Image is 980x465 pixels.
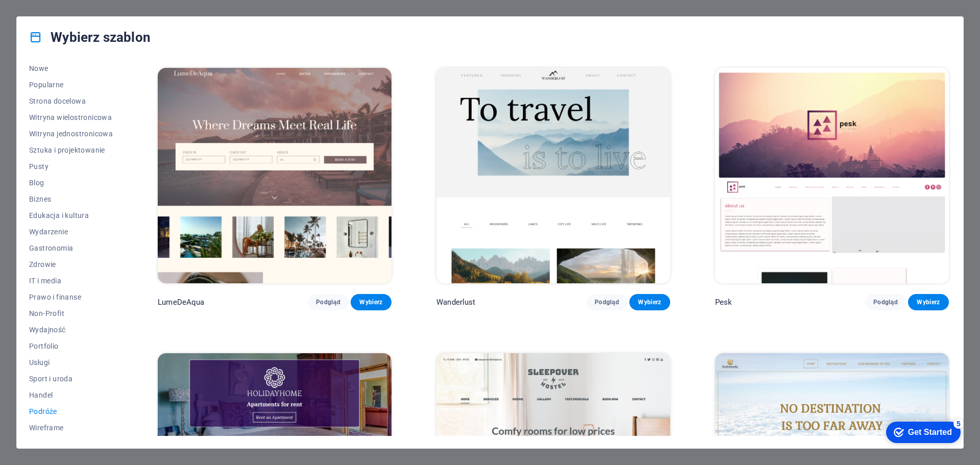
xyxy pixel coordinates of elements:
[29,29,151,45] h4: Wybierz szablon
[76,2,86,12] div: 5
[158,68,391,283] img: LumeDeAqua
[29,407,113,415] span: Podróże
[29,224,113,240] button: Wydarzenie
[29,130,113,138] span: Witryna jednostronicowa
[29,77,113,93] button: Popularne
[29,338,113,354] button: Portfolio
[638,298,662,306] span: Wybierz
[29,326,113,334] span: Wydajność
[586,294,627,310] button: Podgląd
[436,297,475,307] p: Wanderlust
[29,244,113,252] span: Gastronomia
[29,64,113,72] span: Nowe
[629,294,670,310] button: Wybierz
[29,97,113,105] span: Strona docelowa
[29,175,113,191] button: Blog
[29,354,113,371] button: Usługi
[29,342,113,350] span: Portfolio
[29,60,113,77] button: Nowe
[30,11,74,20] div: Get Started
[29,371,113,387] button: Sport i uroda
[316,298,340,306] span: Podgląd
[29,207,113,224] button: Edukacja i kultura
[29,277,113,285] span: IT i media
[29,260,113,268] span: Zdrowie
[29,305,113,322] button: Non-Profit
[308,294,349,310] button: Podgląd
[29,391,113,399] span: Handel
[359,298,383,306] span: Wybierz
[29,162,113,170] span: Pusty
[29,158,113,175] button: Pusty
[29,93,113,109] button: Strona docelowa
[29,358,113,366] span: Usługi
[29,179,113,187] span: Blog
[29,309,113,317] span: Non-Profit
[595,298,619,306] span: Podgląd
[29,228,113,236] span: Wydarzenie
[29,403,113,420] button: Podróże
[8,5,83,27] div: Get Started 5 items remaining, 0% complete
[29,387,113,403] button: Handel
[916,298,941,306] span: Wybierz
[873,298,898,306] span: Podgląd
[908,294,949,310] button: Wybierz
[865,294,906,310] button: Podgląd
[715,297,732,307] p: Pesk
[29,420,113,436] button: Wireframe
[29,240,113,256] button: Gastronomia
[29,293,113,301] span: Prawo i finanse
[29,191,113,207] button: Biznes
[29,211,113,219] span: Edukacja i kultura
[158,297,204,307] p: LumeDeAqua
[29,142,113,158] button: Sztuka i projektowanie
[29,109,113,126] button: Witryna wielostronicowa
[29,289,113,305] button: Prawo i finanse
[29,256,113,273] button: Zdrowie
[29,146,113,154] span: Sztuka i projektowanie
[29,113,113,121] span: Witryna wielostronicowa
[29,273,113,289] button: IT i media
[29,375,113,383] span: Sport i uroda
[351,294,391,310] button: Wybierz
[29,81,113,89] span: Popularne
[29,195,113,203] span: Biznes
[29,126,113,142] button: Witryna jednostronicowa
[29,322,113,338] button: Wydajność
[29,424,113,432] span: Wireframe
[715,68,949,283] img: Pesk
[436,68,670,283] img: Wanderlust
